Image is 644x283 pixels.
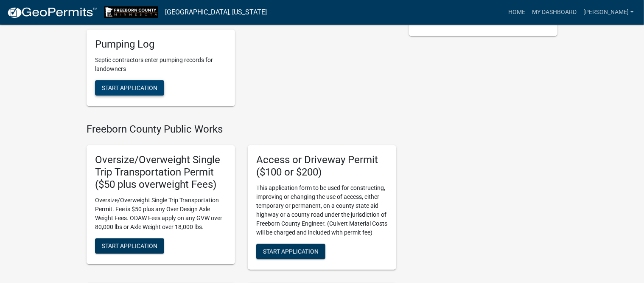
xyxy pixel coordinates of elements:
[87,123,396,136] h4: Freeborn County Public Works
[505,4,529,20] a: Home
[95,238,164,254] button: Start Application
[95,80,164,96] button: Start Application
[95,154,227,190] h5: Oversize/Overweight Single Trip Transportation Permit ($50 plus overweight Fees)
[263,248,319,255] span: Start Application
[580,4,637,20] a: [PERSON_NAME]
[256,184,388,237] p: This application form to be used for constructing, improving or changing the use of access, eithe...
[165,5,267,20] a: [GEOGRAPHIC_DATA], [US_STATE]
[95,38,227,51] h5: Pumping Log
[95,196,227,232] p: Oversize/Overweight Single Trip Transportation Permit. Fee is $50 plus any Over Design Axle Weigh...
[95,56,227,74] p: Septic contractors enter pumping records for landowners
[529,4,580,20] a: My Dashboard
[256,244,325,259] button: Start Application
[102,84,157,91] span: Start Application
[102,242,157,249] span: Start Application
[256,154,388,178] h5: Access or Driveway Permit ($100 or $200)
[104,6,158,18] img: Freeborn County, Minnesota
